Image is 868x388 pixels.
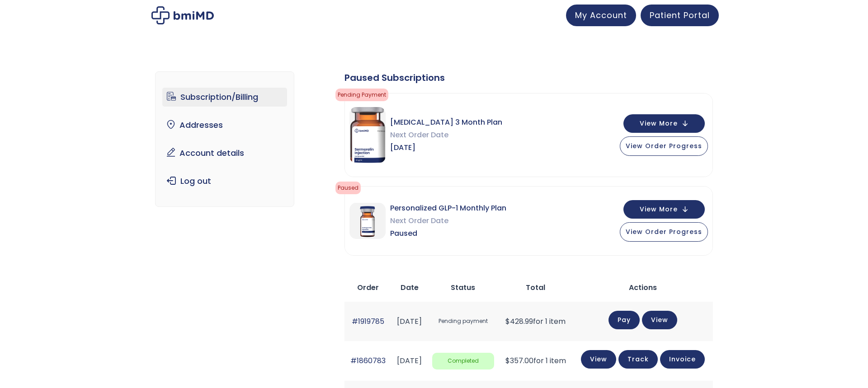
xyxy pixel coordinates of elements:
a: Account details [162,144,288,163]
span: Status [451,282,475,293]
time: [DATE] [397,355,422,366]
td: for 1 item [499,302,572,341]
a: View [581,350,616,369]
span: Pending payment [432,313,495,330]
a: My Account [566,5,636,26]
span: Patient Portal [650,9,710,21]
a: View [642,311,677,329]
nav: Account pages [155,71,295,207]
span: $ [505,316,510,327]
span: Paused [390,227,506,240]
img: My account [151,6,214,24]
img: Personalized GLP-1 Monthly Plan [349,203,386,239]
button: View Order Progress [620,222,708,242]
span: My Account [575,9,627,21]
a: #1919785 [352,316,384,327]
span: $ [505,355,510,366]
span: View More [640,121,678,126]
a: Track [618,350,658,369]
span: View Order Progress [626,227,702,236]
button: View More [623,114,705,133]
a: Patient Portal [641,5,719,26]
span: 357.00 [505,355,533,366]
a: #1860783 [350,355,386,366]
span: Date [401,282,419,293]
button: View More [623,200,705,219]
span: [DATE] [390,141,502,154]
span: Paused [335,182,361,194]
a: Pay [609,311,640,329]
span: Order [357,282,379,293]
span: Total [526,282,545,293]
span: Next Order Date [390,215,506,227]
span: [MEDICAL_DATA] 3 Month Plan [390,116,502,129]
span: Personalized GLP-1 Monthly Plan [390,202,506,215]
a: Invoice [660,350,705,369]
time: [DATE] [397,316,422,327]
img: Sermorelin 3 Month Plan [349,107,386,163]
a: Log out [162,172,288,191]
div: Paused Subscriptions [344,71,713,84]
button: View Order Progress [620,136,708,156]
span: View More [640,206,678,212]
a: Subscription/Billing [162,88,288,107]
span: Next Order Date [390,129,502,141]
span: Completed [432,353,495,369]
td: for 1 item [499,341,572,380]
span: Actions [629,282,657,293]
a: Addresses [162,116,288,135]
span: View Order Progress [626,141,702,150]
span: 428.99 [505,316,533,327]
span: Pending Payment [335,89,388,101]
